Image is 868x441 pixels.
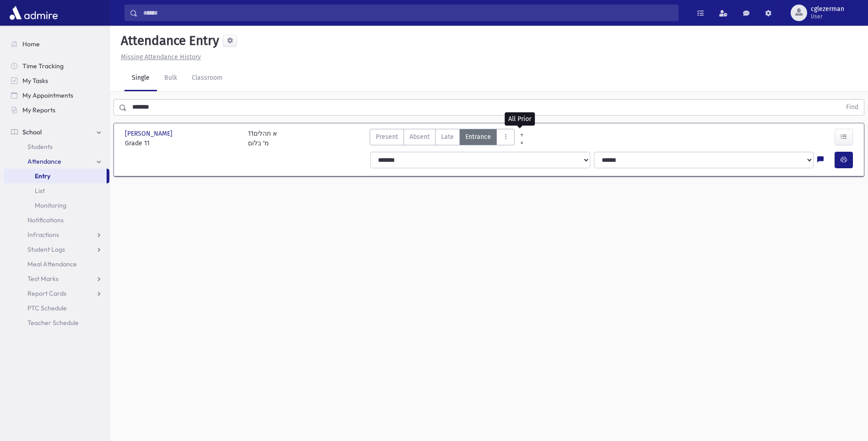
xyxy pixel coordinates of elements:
input: Search [138,5,678,21]
span: List [35,187,45,195]
span: Monitoring [35,201,66,209]
span: Notifications [27,216,64,224]
span: Students [27,143,53,151]
a: Teacher Schedule [4,315,109,330]
div: AttTypes [370,129,515,148]
span: School [22,128,42,136]
span: PTC Schedule [27,304,67,312]
u: Missing Attendance History [121,53,201,61]
span: Time Tracking [22,62,64,70]
button: Find [841,99,864,115]
a: Meal Attendance [4,257,109,271]
a: Notifications [4,213,109,227]
div: All Prior [505,112,535,126]
a: Student Logs [4,242,109,257]
span: Entrance [465,132,491,142]
a: Time Tracking [4,59,109,73]
div: 11א תהלים מ' בלום [248,129,277,148]
h5: Attendance Entry [117,33,219,49]
a: Home [4,37,109,51]
a: Classroom [184,66,230,91]
span: Entry [35,172,50,180]
span: User [811,13,844,20]
a: My Appointments [4,88,109,103]
span: cglezerman [811,6,844,13]
span: Late [441,132,454,142]
span: My Appointments [22,91,73,99]
a: Report Cards [4,286,109,301]
a: Entry [4,169,107,183]
a: List [4,183,109,198]
span: My Tasks [22,77,48,85]
img: AdmirePro [7,4,60,22]
span: Present [376,132,398,142]
a: Test Marks [4,271,109,286]
span: Home [22,40,40,48]
a: School [4,125,109,139]
span: Meal Attendance [27,260,77,268]
span: Report Cards [27,289,66,298]
a: Students [4,139,109,154]
a: PTC Schedule [4,301,109,315]
span: Student Logs [27,245,65,254]
span: Absent [410,132,430,142]
span: Infractions [27,231,59,239]
span: Test Marks [27,275,59,283]
span: Teacher Schedule [27,319,79,327]
a: Infractions [4,227,109,242]
a: Bulk [157,66,184,91]
a: Monitoring [4,198,109,213]
a: My Tasks [4,73,109,88]
a: My Reports [4,103,109,117]
span: [PERSON_NAME] [125,129,174,138]
a: Single [124,66,157,91]
a: Missing Attendance History [117,53,201,61]
span: Grade 11 [125,138,239,148]
span: Attendance [27,157,61,165]
span: My Reports [22,106,55,114]
a: Attendance [4,154,109,169]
